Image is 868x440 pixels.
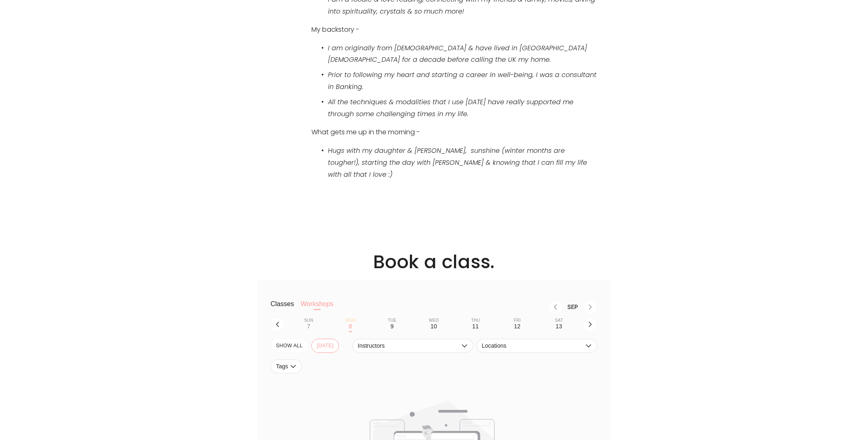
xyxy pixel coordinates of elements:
[514,318,521,323] div: Fri
[346,318,356,323] div: Mon
[301,300,334,317] button: Workshops
[549,300,563,314] button: Previous month, Aug
[514,323,521,330] div: 12
[563,304,583,311] div: Month Sep
[276,363,288,370] span: Tags
[482,343,584,349] span: Locations
[271,300,294,317] button: Classes
[311,250,556,274] h2: Book a class.
[477,339,597,353] button: Locations
[555,318,563,323] div: Sat
[328,146,589,180] em: Hugs with my daughter & [PERSON_NAME], sunshine (winter months are tougher!), starting the day wi...
[328,70,599,92] em: Prior to following my heart and starting a career in well-being, I was a consultant in Banking.
[328,98,576,119] em: All the techniques & modalities that I use [DATE] have really supported me through some challengi...
[271,339,308,353] button: SHOW All
[347,300,597,314] nav: Month switch
[307,323,311,330] div: 7
[430,323,437,330] div: 10
[311,127,598,139] p: What gets me up in the morning -
[328,44,589,65] em: I am originally from [DEMOGRAPHIC_DATA] & have lived in [GEOGRAPHIC_DATA] [DEMOGRAPHIC_DATA] for ...
[429,318,439,323] div: Wed
[304,318,314,323] div: Sun
[471,318,480,323] div: Thu
[388,318,397,323] div: Tue
[353,339,473,353] button: Instructors
[556,323,562,330] div: 13
[473,323,479,330] div: 11
[311,24,598,36] p: My backstory -
[271,360,302,374] button: Tags
[358,343,460,349] span: Instructors
[583,300,597,314] button: Next month, Oct
[349,323,352,330] div: 8
[311,339,339,353] button: [DATE]
[391,323,394,330] div: 9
